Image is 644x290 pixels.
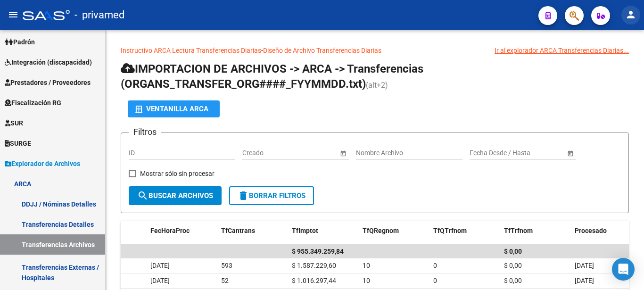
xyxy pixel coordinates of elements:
[5,57,92,67] span: Integración (discapacidad)
[128,100,220,117] button: Ventanilla ARCA
[137,190,149,201] mat-icon: search
[504,277,522,284] span: $ 0,00
[565,148,575,158] button: Open calendar
[504,248,522,255] span: $ 0,00
[8,9,19,20] mat-icon: menu
[292,248,344,255] span: $ 955.349.259,84
[292,262,336,269] span: $ 1.587.229,60
[217,221,288,241] datatable-header-cell: TfCantrans
[292,277,336,284] span: $ 1.016.297,44
[5,37,35,47] span: Padrón
[363,262,370,269] span: 10
[140,168,215,179] span: Mostrar sólo sin procesar
[359,221,429,241] datatable-header-cell: TfQRegnom
[129,186,222,205] button: Buscar Archivos
[221,227,255,234] span: TfCantrans
[150,227,190,234] span: FecHoraProc
[147,221,217,241] datatable-header-cell: FecHoraProc
[285,149,331,157] input: Fecha fin
[5,118,23,128] span: SUR
[242,149,277,157] input: Fecha inicio
[238,191,305,200] span: Borrar Filtros
[129,125,161,139] h3: Filtros
[5,158,80,169] span: Explorador de Archivos
[575,227,607,234] span: Procesado
[495,45,629,56] div: Ir al explorador ARCA Transferencias Diarias...
[429,221,500,241] datatable-header-cell: TfQTrfnom
[5,77,91,88] span: Prestadores / Proveedores
[150,277,170,284] span: [DATE]
[238,190,249,201] mat-icon: delete
[575,262,594,269] span: [DATE]
[433,227,467,234] span: TfQTrfnom
[500,221,571,241] datatable-header-cell: TfTrfnom
[121,62,423,91] span: IMPORTACION DE ARCHIVOS -> ARCA -> Transferencias (ORGANS_TRANSFER_ORG####_FYYMMDD.txt)
[5,138,31,149] span: SURGE
[137,191,213,200] span: Buscar Archivos
[433,262,437,269] span: 0
[5,98,61,108] span: Fiscalización RG
[150,262,170,269] span: [DATE]
[229,186,314,205] button: Borrar Filtros
[292,227,318,234] span: TfImptot
[121,47,261,54] a: Instructivo ARCA Lectura Transferencias Diarias
[612,258,635,281] div: Open Intercom Messenger
[121,45,629,56] p: -
[74,5,124,25] span: - privamed
[504,262,522,269] span: $ 0,00
[263,47,381,54] a: Diseño de Archivo Transferencias Diarias
[504,227,533,234] span: TfTrfnom
[366,81,388,90] span: (alt+2)
[288,221,359,241] datatable-header-cell: TfImptot
[625,9,636,20] mat-icon: person
[470,149,504,157] input: Fecha inicio
[221,262,232,269] span: 593
[575,277,594,284] span: [DATE]
[433,277,437,284] span: 0
[363,277,370,284] span: 10
[512,149,558,157] input: Fecha fin
[135,100,212,117] div: Ventanilla ARCA
[571,221,642,241] datatable-header-cell: Procesado
[221,277,229,284] span: 52
[363,227,399,234] span: TfQRegnom
[338,148,348,158] button: Open calendar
